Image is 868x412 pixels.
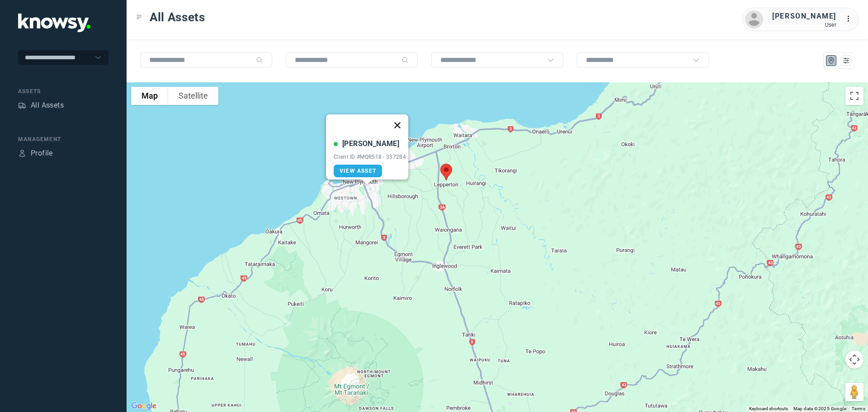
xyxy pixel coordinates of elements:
[131,87,168,105] button: Show street map
[401,57,409,64] div: Search
[18,135,108,143] div: Management
[842,57,850,65] div: List
[18,101,26,109] div: Assets
[256,57,263,64] div: Search
[18,87,108,95] div: Assets
[387,114,408,136] button: Close
[793,406,846,411] span: Map data ©2025 Google
[845,383,863,401] button: Drag Pegman onto the map to open Street View
[772,22,836,28] div: User
[334,154,406,160] div: Client ID #MQR518 - 337284
[18,14,90,32] img: Application Logo
[129,400,159,412] a: Open this area in Google Maps (opens a new window)
[342,138,399,149] div: [PERSON_NAME]
[18,100,64,111] a: AssetsAll Assets
[136,14,142,20] div: Toggle Menu
[129,400,159,412] img: Google
[31,100,64,111] div: All Assets
[340,168,376,174] span: View Asset
[31,148,53,159] div: Profile
[846,15,855,22] tspan: ...
[772,11,836,22] div: [PERSON_NAME]
[18,148,53,159] a: ProfileProfile
[845,14,856,26] div: :
[18,149,26,157] div: Profile
[845,87,863,105] button: Toggle fullscreen view
[168,87,218,105] button: Show satellite imagery
[150,9,205,25] span: All Assets
[845,14,856,24] div: :
[745,10,763,28] img: avatar.png
[852,406,865,411] a: Terms (opens in new tab)
[845,350,863,369] button: Map camera controls
[827,57,835,65] div: Map
[749,406,788,412] button: Keyboard shortcuts
[334,165,382,177] a: View Asset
